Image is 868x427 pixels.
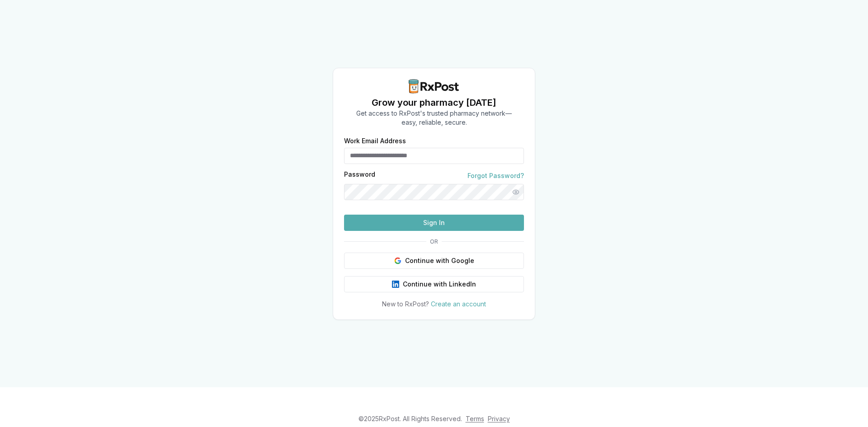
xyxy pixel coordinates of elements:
img: RxPost Logo [405,79,463,94]
h1: Grow your pharmacy [DATE] [356,96,512,109]
button: Sign In [344,215,524,231]
a: Terms [466,415,484,422]
img: LinkedIn [392,281,399,288]
button: Continue with LinkedIn [344,276,524,292]
img: Google [394,257,401,264]
span: New to RxPost? [382,300,429,308]
label: Work Email Address [344,138,524,144]
span: OR [426,238,442,245]
button: Continue with Google [344,253,524,269]
a: Create an account [431,300,486,308]
a: Privacy [488,415,510,422]
button: Show password [508,184,524,200]
label: Password [344,171,375,180]
p: Get access to RxPost's trusted pharmacy network— easy, reliable, secure. [356,109,512,127]
a: Forgot Password? [467,171,524,180]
